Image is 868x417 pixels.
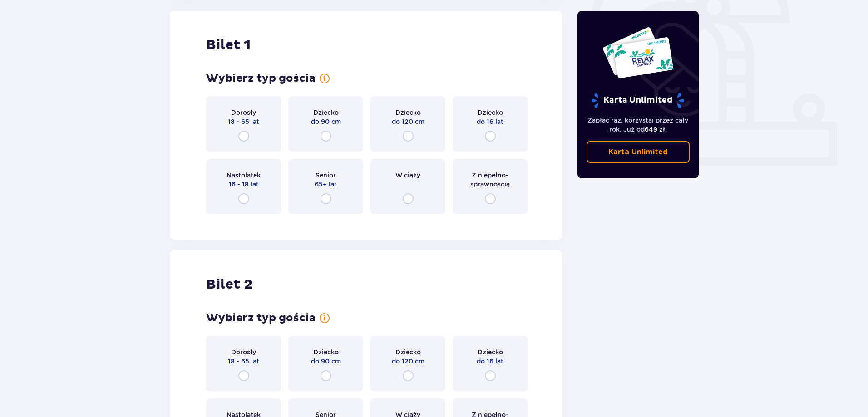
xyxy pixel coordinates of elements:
[478,108,503,117] span: Dziecko
[392,357,424,366] span: do 120 cm
[313,108,339,117] span: Dziecko
[206,311,316,325] h3: Wybierz typ gościa
[316,171,336,180] span: Senior
[395,108,421,117] span: Dziecko
[587,141,690,163] a: Karta Unlimited
[229,180,259,189] span: 16 - 18 lat
[206,276,252,293] h2: Bilet 2
[231,348,256,357] span: Dorosły
[395,171,420,180] span: W ciąży
[608,147,668,157] p: Karta Unlimited
[587,116,690,134] p: Zapłać raz, korzystaj przez cały rok. Już od !
[591,93,685,108] p: Karta Unlimited
[602,26,674,79] img: Dwie karty całoroczne do Suntago z napisem 'UNLIMITED RELAX', na białym tle z tropikalnymi liśćmi...
[395,348,421,357] span: Dziecko
[461,171,519,189] span: Z niepełno­sprawnością
[228,117,259,126] span: 18 - 65 lat
[315,180,337,189] span: 65+ lat
[206,72,316,85] h3: Wybierz typ gościa
[227,171,261,180] span: Nastolatek
[206,36,251,54] h2: Bilet 1
[392,117,424,126] span: do 120 cm
[313,348,339,357] span: Dziecko
[477,117,503,126] span: do 16 lat
[311,117,341,126] span: do 90 cm
[228,357,259,366] span: 18 - 65 lat
[645,126,665,133] span: 649 zł
[477,357,503,366] span: do 16 lat
[311,357,341,366] span: do 90 cm
[478,348,503,357] span: Dziecko
[231,108,256,117] span: Dorosły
